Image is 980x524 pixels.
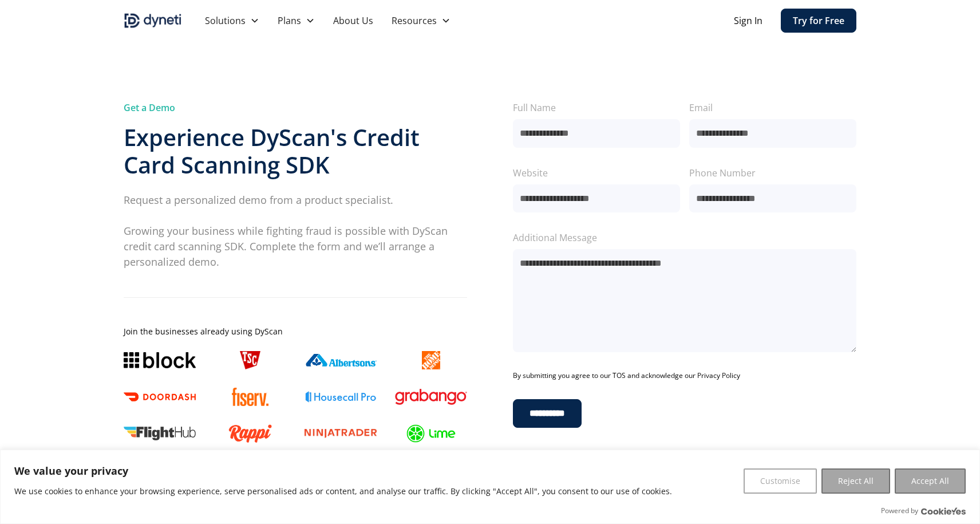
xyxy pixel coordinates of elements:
[689,166,856,180] label: Phone Number
[821,468,890,494] button: Reject All
[124,11,182,30] img: Dyneti indigo logo
[268,9,324,32] div: Plans
[513,166,680,180] label: Website
[124,192,467,270] p: Request a personalized demo from a product specialist. Growing your business while fighting fraud...
[228,424,272,443] img: Rappi logo
[278,14,301,27] div: Plans
[921,507,966,515] a: Visit CookieYes website
[14,464,672,478] p: We value your privacy
[513,101,680,115] label: Full Name
[744,468,817,494] button: Customise
[395,389,467,405] img: Grabango
[406,424,456,443] img: Lime Logo
[124,101,467,115] div: Get a Demo
[895,468,966,494] button: Accept All
[689,101,856,115] label: Email
[232,388,268,406] img: Fiserv logo
[124,392,196,401] img: Doordash logo
[124,352,196,368] img: Block logo
[513,231,856,245] label: Additional Message
[422,351,440,369] img: The home depot logo
[513,101,856,428] form: Contact 5 Form
[124,325,467,337] div: Join the businesses already using DyScan
[305,429,377,438] img: Ninjatrader logo
[124,124,467,179] h3: Experience DyScan's Credit Card Scanning SDK
[392,14,437,27] div: Resources
[124,11,182,30] a: home
[305,391,377,403] img: Housecall Pro
[513,371,740,381] span: By submitting you agree to our TOS and acknowledge our Privacy Policy
[14,484,672,498] p: We use cookies to enhance your browsing experience, serve personalised ads or content, and analys...
[781,9,856,33] a: Try for Free
[205,14,246,27] div: Solutions
[305,354,377,367] img: Albertsons
[124,427,196,440] img: FlightHub
[881,505,966,517] div: Powered by
[240,351,260,369] img: TSC
[196,9,268,32] div: Solutions
[734,14,762,27] a: Sign In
